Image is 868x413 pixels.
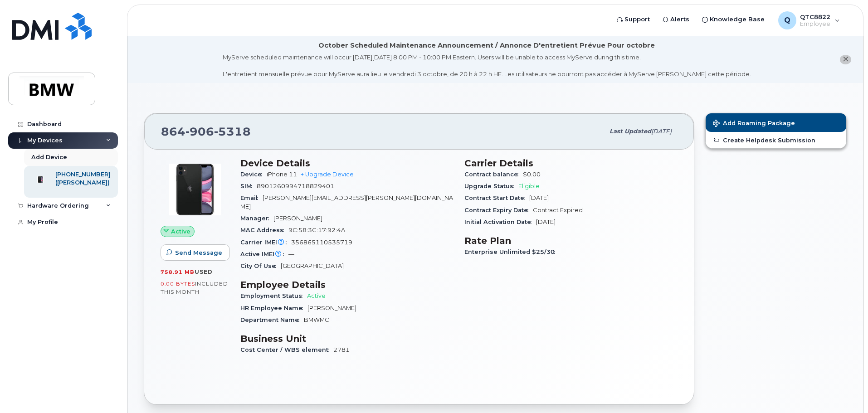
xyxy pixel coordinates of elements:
[464,219,536,225] span: Initial Activation Date
[240,171,267,178] span: Device
[240,279,454,290] h3: Employee Details
[240,227,288,233] span: MAC Address
[240,194,263,201] span: Email
[161,125,251,138] span: 864
[651,128,672,135] span: [DATE]
[318,41,655,50] div: October Scheduled Maintenance Announcement / Annonce D'entretient Prévue Pour octobre
[533,207,583,214] span: Contract Expired
[161,280,228,295] span: included this month
[240,239,291,246] span: Carrier IMEI
[240,346,333,353] span: Cost Center / WBS element
[464,194,529,201] span: Contract Start Date
[240,292,307,299] span: Employment Status
[333,346,350,353] span: 2781
[185,125,214,138] span: 906
[240,158,454,169] h3: Device Details
[214,125,251,138] span: 5318
[240,305,307,311] span: HR Employee Name
[240,194,453,209] span: [PERSON_NAME][EMAIL_ADDRESS][PERSON_NAME][DOMAIN_NAME]
[291,239,352,246] span: 356865110535719
[281,262,344,269] span: [GEOGRAPHIC_DATA]
[161,269,195,275] span: 758.91 MB
[267,171,297,178] span: iPhone 11
[536,219,556,225] span: [DATE]
[171,227,190,236] span: Active
[240,316,304,323] span: Department Name
[240,262,281,269] span: City Of Use
[464,183,518,189] span: Upgrade Status
[168,162,222,217] img: iPhone_11.jpg
[840,55,851,64] button: close notification
[273,215,322,222] span: [PERSON_NAME]
[464,235,678,246] h3: Rate Plan
[518,183,540,189] span: Eligible
[240,215,273,222] span: Manager
[307,292,326,299] span: Active
[529,194,549,201] span: [DATE]
[610,128,651,135] span: Last updated
[464,158,678,169] h3: Carrier Details
[288,251,294,258] span: —
[240,183,257,189] span: SIM
[706,132,846,148] a: Create Helpdesk Submission
[829,374,861,406] iframe: Messenger Launcher
[161,281,195,287] span: 0.00 Bytes
[257,183,334,189] span: 8901260994718829401
[301,171,354,178] a: + Upgrade Device
[464,207,533,214] span: Contract Expiry Date
[307,305,356,311] span: [PERSON_NAME]
[713,120,795,128] span: Add Roaming Package
[240,251,288,258] span: Active IMEI
[464,248,560,255] span: Enterprise Unlimited $25/30
[195,268,213,275] span: used
[288,227,345,233] span: 9C:58:3C:17:92:4A
[464,171,523,178] span: Contract balance
[240,333,454,344] h3: Business Unit
[706,113,846,132] button: Add Roaming Package
[161,244,230,261] button: Send Message
[175,248,222,257] span: Send Message
[523,171,541,178] span: $0.00
[223,53,751,78] div: MyServe scheduled maintenance will occur [DATE][DATE] 8:00 PM - 10:00 PM Eastern. Users will be u...
[304,316,329,323] span: BMWMC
